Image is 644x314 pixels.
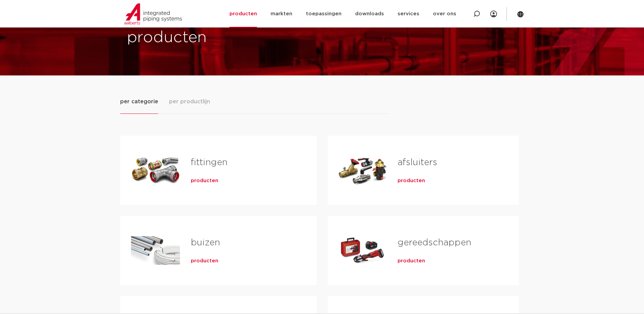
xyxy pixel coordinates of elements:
[127,27,319,49] h1: producten
[398,258,425,264] a: producten
[191,177,218,184] a: producten
[398,158,437,167] a: afsluiters
[398,238,471,247] a: gereedschappen
[191,258,218,264] a: producten
[191,158,227,167] a: fittingen
[169,98,210,106] span: per productlijn
[398,177,425,184] a: producten
[120,98,158,106] span: per categorie
[191,238,220,247] a: buizen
